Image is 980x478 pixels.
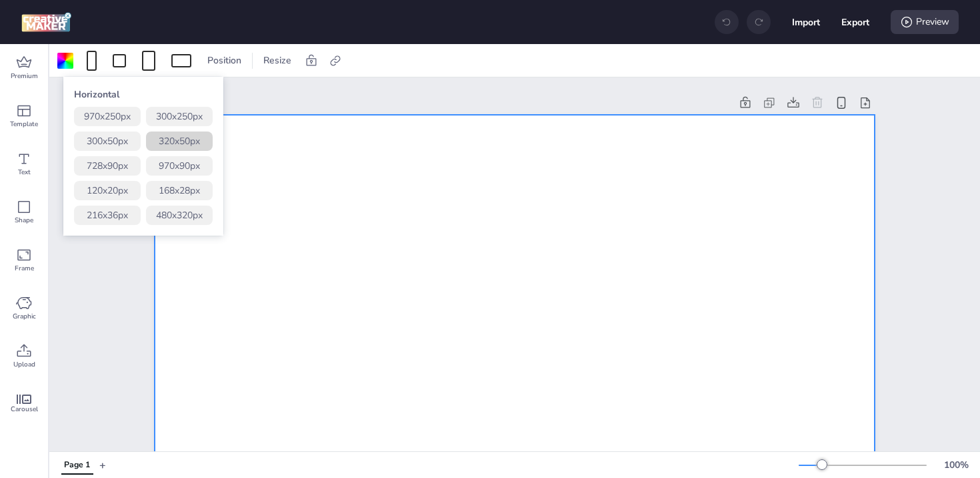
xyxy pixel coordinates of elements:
div: Preview [891,10,959,34]
button: 728x90px [74,156,141,176]
button: 216x36px [74,206,141,225]
span: Graphic [13,311,36,322]
span: Frame [15,263,34,274]
img: logo Creative Maker [21,12,71,32]
span: Shape [15,215,33,226]
button: Export [841,8,869,36]
button: 120x20px [74,181,141,200]
button: + [99,453,106,477]
div: Tabs [55,453,99,477]
span: Carousel [11,404,38,415]
button: 168x28px [146,181,213,200]
span: Upload [13,359,35,370]
span: Position [205,53,244,67]
span: Text [18,167,31,178]
button: 480x320px [146,206,213,225]
button: 300x250px [146,107,213,126]
span: Resize [261,53,294,67]
button: 320x50px [146,132,213,151]
p: Horizontal [74,87,213,101]
button: 970x90px [146,156,213,176]
span: Premium [11,71,38,81]
div: Page 1 [64,459,90,471]
button: 970x250px [74,107,141,126]
button: Import [792,8,820,36]
div: Page 1 [155,96,731,110]
button: 300x50px [74,132,141,151]
div: 100 % [940,458,972,472]
span: Template [10,119,38,130]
